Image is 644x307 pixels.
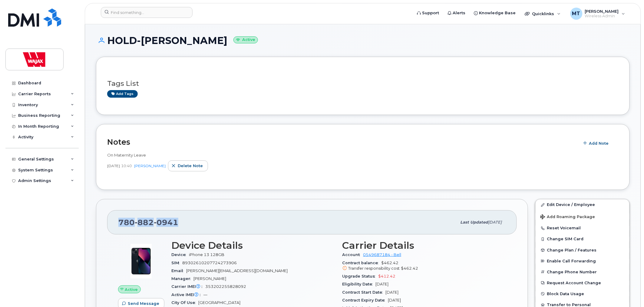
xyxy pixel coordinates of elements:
span: Active IMEI [171,292,203,297]
span: $412.42 [378,274,396,278]
span: 780 [118,218,178,227]
span: Add Roaming Package [540,214,595,220]
h2: Notes [107,137,576,147]
h1: HOLD-[PERSON_NAME] [96,35,630,46]
span: [DATE] [488,220,502,224]
span: Active [125,287,138,292]
span: 353202255828092 [205,284,246,289]
span: $462.42 [342,261,506,272]
button: Change Plan / Features [536,245,629,256]
a: [PERSON_NAME] [134,164,166,168]
button: Enable Call Forwarding [536,256,629,267]
span: iPhone 13 128GB [189,252,224,257]
button: Add Roaming Package [536,210,629,223]
span: Send Message [128,301,159,306]
button: Block Data Usage [536,288,629,299]
a: 0549687184 - Bell [363,252,401,257]
h3: Tags List [107,80,619,87]
button: Reset Voicemail [536,223,629,234]
span: SIM [171,261,182,265]
h3: Carrier Details [342,240,506,251]
span: [DATE] [376,282,389,286]
span: 10:40 [121,163,132,168]
span: [GEOGRAPHIC_DATA] [198,300,240,305]
span: Transfer responsibility cost [348,266,400,271]
span: Delete note [178,163,203,169]
h3: Device Details [171,240,335,251]
span: Manager [171,276,193,281]
span: $462.42 [401,266,418,271]
span: On Maternity Leave [107,153,146,157]
span: Upgrade Status [342,274,378,278]
img: image20231002-3703462-1ig824h.jpeg [123,243,159,279]
span: Account [342,252,363,257]
span: [PERSON_NAME][EMAIL_ADDRESS][DOMAIN_NAME] [186,268,288,273]
span: [DATE] [388,298,401,302]
span: [DATE] [386,290,399,295]
a: Add tags [107,90,138,98]
span: Eligibility Date [342,282,376,286]
span: City Of Use [171,300,198,305]
button: Change SIM Card [536,234,629,245]
span: 0941 [154,218,178,227]
span: Contract balance [342,261,381,265]
button: Add Note [580,138,614,149]
button: Delete note [168,160,208,171]
span: Device [171,252,189,257]
span: 89302610207724273906 [182,261,237,265]
span: 882 [135,218,154,227]
a: Edit Device / Employee [536,199,629,210]
span: Contract Start Date [342,290,386,295]
span: Email [171,268,186,273]
button: Change Phone Number [536,267,629,278]
span: Contract Expiry Date [342,298,388,302]
span: Add Note [589,140,609,146]
span: Enable Call Forwarding [547,259,596,263]
span: Last updated [461,220,488,224]
small: Active [233,36,258,43]
button: Request Account Change [536,278,629,288]
span: Change Plan / Features [547,248,597,252]
span: [DATE] [107,163,120,168]
span: — [203,292,207,297]
span: Carrier IMEI [171,284,205,289]
span: [PERSON_NAME] [193,276,226,281]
